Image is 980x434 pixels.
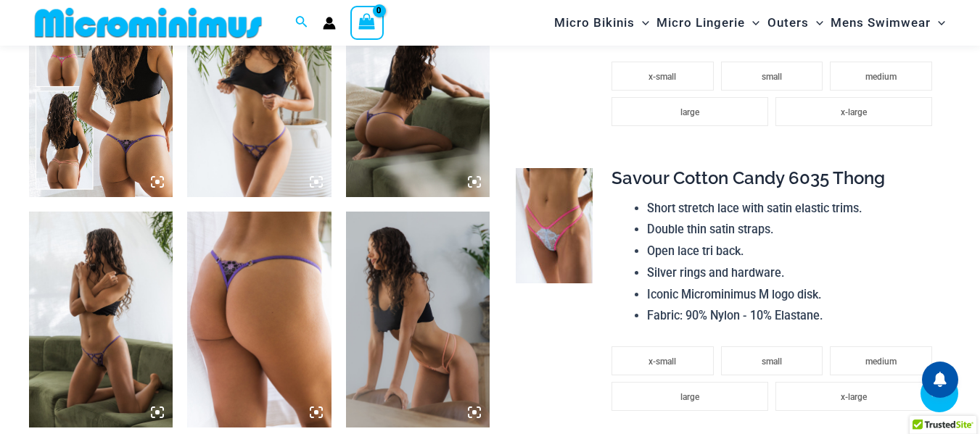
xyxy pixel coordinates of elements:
a: Mens SwimwearMenu ToggleMenu Toggle [827,4,949,41]
span: large [680,107,699,117]
span: x-large [841,107,867,117]
span: Mens Swimwear [831,4,931,41]
span: large [680,392,699,402]
li: large [612,97,768,126]
li: x-small [612,62,714,91]
img: Slay Lavender Martini 6165 Thong [29,212,173,427]
a: Account icon link [323,17,336,30]
li: medium [830,346,932,375]
img: MM SHOP LOGO FLAT [29,7,268,39]
li: large [612,382,768,411]
span: Menu Toggle [809,4,823,41]
li: x-large [775,97,932,126]
li: Double thin satin straps. [647,219,939,241]
a: Search icon link [295,14,308,32]
span: x-large [841,392,867,402]
li: Short stretch lace with satin elastic trims. [647,198,939,220]
a: View Shopping Cart, empty [350,6,384,39]
img: Savour Cotton Candy 6035 Thong [516,168,593,283]
span: small [762,356,782,367]
li: x-large [775,382,932,411]
span: Menu Toggle [931,4,945,41]
li: small [721,62,823,91]
li: x-small [612,346,714,375]
li: Iconic Microminimus M logo disk. [647,284,939,306]
li: Open lace tri back. [647,241,939,262]
span: x-small [648,356,676,367]
img: Sip Bellini 608 Micro Thong [346,212,490,427]
span: Menu Toggle [745,4,759,41]
nav: Site Navigation [548,2,951,43]
span: x-small [648,72,676,82]
span: medium [865,356,897,367]
a: Micro LingerieMenu ToggleMenu Toggle [653,4,763,41]
li: small [721,346,823,375]
a: OutersMenu ToggleMenu Toggle [764,4,827,41]
li: Silver rings and hardware. [647,262,939,284]
li: medium [830,62,932,91]
span: medium [865,72,897,82]
li: Fabric: 90% Nylon - 10% Elastane. [647,305,939,327]
span: Micro Bikinis [554,4,635,41]
a: Micro BikinisMenu ToggleMenu Toggle [551,4,653,41]
span: Menu Toggle [635,4,649,41]
span: small [762,72,782,82]
img: Slay Lavender Martini 6165 Thong [187,212,331,427]
span: Outers [767,4,809,41]
span: Micro Lingerie [656,4,745,41]
span: Savour Cotton Candy 6035 Thong [612,167,885,188]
